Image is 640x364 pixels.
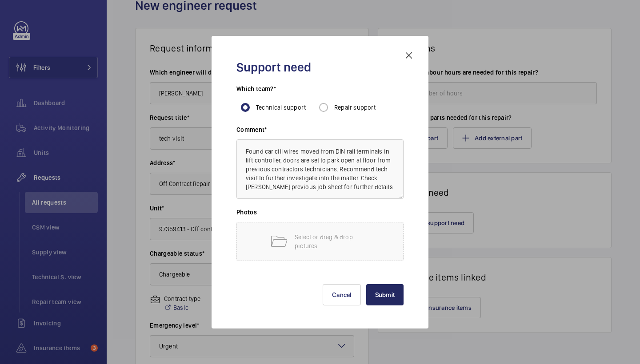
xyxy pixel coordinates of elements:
[256,104,306,111] span: Technical support
[236,84,404,99] h3: Which team?*
[295,233,370,250] p: Select or drag & drop pictures
[236,125,404,139] h3: Comment*
[236,208,404,222] h3: Photos
[366,284,404,305] button: Submit
[236,59,404,75] h2: Support need
[323,284,361,305] button: Cancel
[334,104,376,111] span: Repair support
